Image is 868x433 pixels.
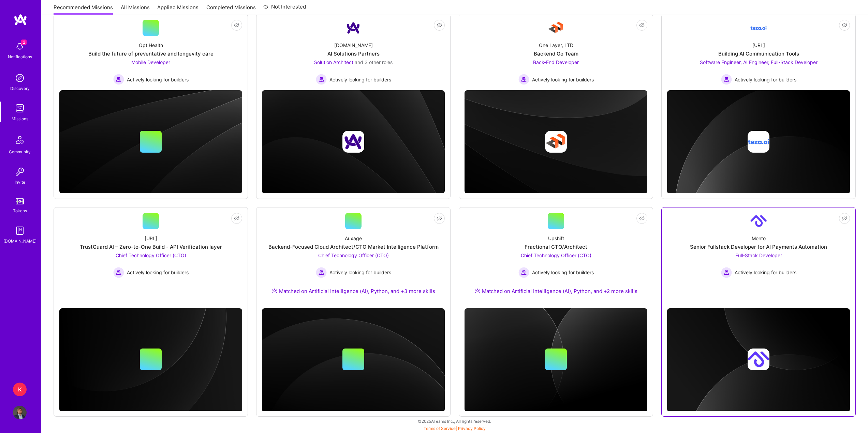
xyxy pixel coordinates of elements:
[13,71,27,85] img: discovery
[700,59,818,65] span: Software Engineer, AI Engineer, Full-Stack Developer
[139,42,163,49] div: Opt Health
[13,165,27,179] img: Invite
[234,216,239,221] i: icon EyeClosed
[272,288,435,295] div: Matched on Artificial Intelligence (AI), Python, and +3 more skills
[639,216,645,221] i: icon EyeClosed
[667,308,850,412] img: cover
[145,235,157,242] div: [URL]
[752,235,766,242] div: Monto
[8,53,32,60] div: Notifications
[752,42,765,49] div: [URL]
[518,267,529,278] img: Actively looking for builders
[268,243,439,250] div: Backend-Focused Cloud Architect/CTO Market Intelligence Platform
[327,50,380,57] div: AI Solutions Partners
[316,267,327,278] img: Actively looking for builders
[13,406,27,419] img: User Avatar
[80,243,222,250] div: TrustGuard AI – Zero-to-One Build - API Verification layer
[88,50,214,57] div: Build the future of preventative and longevity care
[521,252,591,258] span: Chief Technology Officer (CTO)
[121,4,150,15] a: All Missions
[532,269,594,276] span: Actively looking for builders
[735,269,796,276] span: Actively looking for builders
[41,413,868,430] div: © 2025 ATeams Inc., All rights reserved.
[718,50,799,57] div: Building AI Communication Tools
[59,90,242,194] img: cover
[475,288,637,295] div: Matched on Artificial Intelligence (AI), Python, and +2 more skills
[735,252,782,258] span: Full-Stack Developer
[721,267,732,278] img: Actively looking for builders
[157,4,198,15] a: Applied Missions
[316,74,327,85] img: Actively looking for builders
[750,20,767,36] img: Company Logo
[127,76,189,83] span: Actively looking for builders
[59,213,242,303] a: [URL]TrustGuard AI – Zero-to-One Build - API Verification layerChief Technology Officer (CTO) Act...
[437,216,442,221] i: icon EyeClosed
[465,20,647,85] a: Company LogoOne Layer, LTDBackend Go TeamBack-End Developer Actively looking for buildersActively...
[539,42,573,49] div: One Layer, LTD
[424,426,486,431] span: |
[667,20,850,85] a: Company Logo[URL]Building AI Communication ToolsSoftware Engineer, AI Engineer, Full-Stack Develo...
[13,102,27,115] img: teamwork
[748,131,769,153] img: Company logo
[206,4,256,15] a: Completed Missions
[11,383,28,396] a: K
[458,426,486,431] a: Privacy Policy
[345,235,362,242] div: Auxage
[690,243,827,250] div: Senior Fullstack Developer for AI Payments Automation
[11,406,28,419] a: User Avatar
[272,288,277,293] img: Ateam Purple Icon
[9,148,31,155] div: Community
[532,76,594,83] span: Actively looking for builders
[534,50,578,57] div: Backend Go Team
[525,243,587,250] div: Fractional CTO/Architect
[465,213,647,303] a: UpshiftFractional CTO/ArchitectChief Technology Officer (CTO) Actively looking for buildersActive...
[639,22,645,28] i: icon EyeClosed
[721,74,732,85] img: Actively looking for builders
[437,22,442,28] i: icon EyeClosed
[475,288,480,293] img: Ateam Purple Icon
[14,14,27,26] img: logo
[329,76,391,83] span: Actively looking for builders
[842,216,847,221] i: icon EyeClosed
[518,74,529,85] img: Actively looking for builders
[13,207,27,214] div: Tokens
[262,308,445,412] img: cover
[54,4,113,15] a: Recommended Missions
[234,22,239,28] i: icon EyeClosed
[59,308,242,412] img: cover
[262,20,445,85] a: Company Logo[DOMAIN_NAME]AI Solutions PartnersSolution Architect and 3 other rolesActively lookin...
[345,20,362,36] img: Company Logo
[262,90,445,194] img: cover
[15,179,25,186] div: Invite
[318,252,389,258] span: Chief Technology Officer (CTO)
[116,252,186,258] span: Chief Technology Officer (CTO)
[12,132,28,148] img: Community
[13,40,27,53] img: bell
[263,3,306,15] a: Not Interested
[12,115,28,122] div: Missions
[355,59,393,65] span: and 3 other roles
[748,349,769,370] img: Company logo
[329,269,391,276] span: Actively looking for builders
[113,74,124,85] img: Actively looking for builders
[113,267,124,278] img: Actively looking for builders
[842,22,847,28] i: icon EyeClosed
[16,198,24,204] img: tokens
[548,235,564,242] div: Upshift
[13,224,27,237] img: guide book
[3,237,36,245] div: [DOMAIN_NAME]
[314,59,353,65] span: Solution Architect
[262,213,445,303] a: AuxageBackend-Focused Cloud Architect/CTO Market Intelligence PlatformChief Technology Officer (C...
[10,85,30,92] div: Discovery
[127,269,189,276] span: Actively looking for builders
[13,383,27,396] div: K
[548,20,564,36] img: Company Logo
[545,131,567,153] img: Company logo
[59,20,242,85] a: Opt HealthBuild the future of preventative and longevity careMobile Developer Actively looking fo...
[342,131,364,153] img: Company logo
[334,42,373,49] div: [DOMAIN_NAME]
[667,90,850,194] img: cover
[21,40,27,45] span: 2
[424,426,456,431] a: Terms of Service
[465,90,647,194] img: cover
